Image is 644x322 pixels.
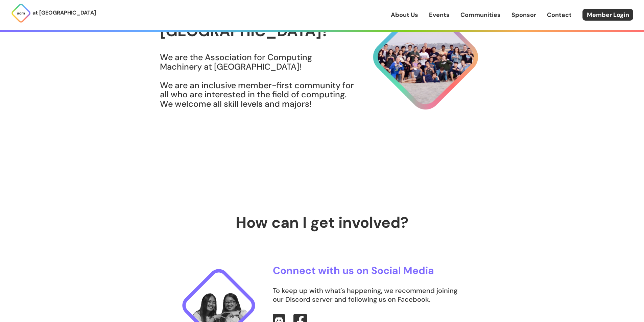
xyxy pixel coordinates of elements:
[547,10,572,19] a: Contact
[391,10,418,19] a: About Us
[460,10,501,19] a: Communities
[32,8,96,17] p: at [GEOGRAPHIC_DATA]
[582,9,633,21] a: Member Login
[11,3,96,23] a: at [GEOGRAPHIC_DATA]
[273,286,466,304] p: To keep up with what's happening, we recommend joining our Discord server and following us on Fac...
[273,265,466,276] h3: Connect with us on Social Media
[160,6,355,39] h1: What is ACM at [GEOGRAPHIC_DATA]?
[429,10,450,19] a: Events
[160,53,355,108] h3: We are the Association for Computing Machinery at [GEOGRAPHIC_DATA]! We are an inclusive member-f...
[160,214,484,231] h2: How can I get involved?
[11,3,31,23] img: ACM Logo
[511,10,536,19] a: Sponsor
